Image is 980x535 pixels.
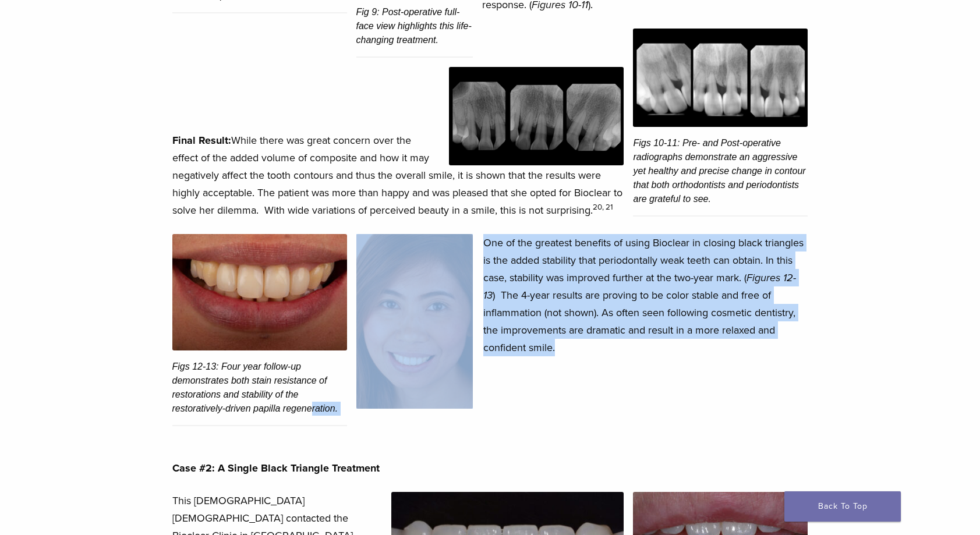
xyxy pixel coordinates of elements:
p: While there was great concern over the effect of the added volume of composite and how it may neg... [172,132,808,219]
sup: 20, 21 [593,203,613,212]
figcaption: Figs 12-13: Four year follow-up demonstrates both stain resistance of restorations and stability ... [172,350,347,426]
a: Back To Top [784,491,901,522]
strong: Case #2: A Single Black Triangle Treatment [172,462,380,474]
em: Figures 12-13 [483,271,796,302]
strong: Final Result: [172,134,231,147]
span: One of the greatest benefits of using Bioclear in closing black triangles is the added stability ... [483,236,804,354]
figcaption: Figs 10-11: Pre- and Post-operative radiographs demonstrate an aggressive yet healthy and precise... [633,127,808,217]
